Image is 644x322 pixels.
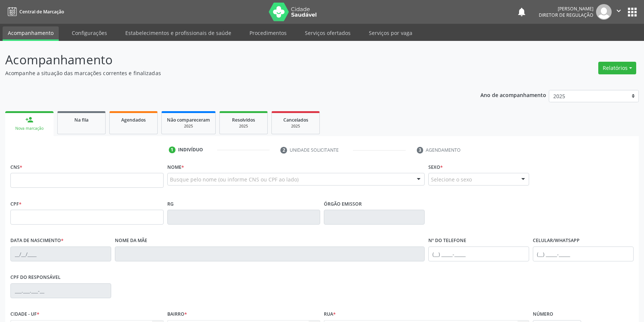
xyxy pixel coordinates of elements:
[5,6,64,18] a: Central de Marcação
[324,309,336,320] label: Rua
[428,161,443,173] label: Sexo
[10,161,22,173] label: CNS
[10,283,111,298] input: ___.___.___-__
[428,247,529,261] input: (__) _____-_____
[10,247,111,261] input: __/__/____
[598,62,636,74] button: Relatórios
[121,117,146,123] span: Agendados
[533,309,553,320] label: Número
[431,176,472,183] span: Selecione o sexo
[10,198,22,210] label: CPF
[74,117,88,123] span: Na fila
[5,69,449,77] p: Acompanhe a situação das marcações correntes e finalizadas
[428,235,466,247] label: Nº do Telefone
[480,90,546,99] p: Ano de acompanhamento
[283,117,308,123] span: Cancelados
[596,4,612,20] img: img
[277,123,314,129] div: 2025
[167,309,187,320] label: Bairro
[67,26,112,39] a: Configurações
[167,117,210,123] span: Não compareceram
[626,6,639,19] button: apps
[324,198,362,210] label: Órgão emissor
[5,51,449,69] p: Acompanhamento
[615,7,623,15] i: 
[300,26,356,39] a: Serviços ofertados
[232,117,255,123] span: Resolvidos
[10,126,48,131] div: Nova marcação
[120,26,236,39] a: Estabelecimentos e profissionais de saúde
[19,9,64,15] span: Central de Marcação
[167,123,210,129] div: 2025
[539,6,593,12] div: [PERSON_NAME]
[115,235,147,247] label: Nome da mãe
[612,4,626,20] button: 
[170,176,299,183] span: Busque pelo nome (ou informe CNS ou CPF ao lado)
[533,247,634,261] input: (__) _____-_____
[169,146,176,153] div: 1
[167,198,174,210] label: RG
[167,161,184,173] label: Nome
[25,116,33,124] div: person_add
[225,123,262,129] div: 2025
[3,26,59,41] a: Acompanhamento
[10,235,64,247] label: Data de nascimento
[178,146,203,153] div: Indivíduo
[533,235,580,247] label: Celular/WhatsApp
[244,26,292,39] a: Procedimentos
[10,272,61,283] label: CPF do responsável
[539,12,593,18] span: Diretor de regulação
[516,7,527,17] button: notifications
[364,26,418,39] a: Serviços por vaga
